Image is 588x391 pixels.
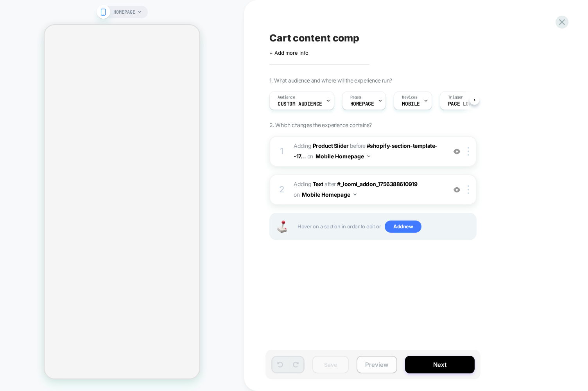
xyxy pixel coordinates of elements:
span: #_loomi_addon_1756388610919 [337,181,417,187]
img: crossed eye [454,148,460,155]
span: Add new [385,221,421,233]
img: down arrow [353,194,357,195]
span: Custom Audience [278,101,322,107]
button: Mobile Homepage [316,151,370,162]
span: AFTER [324,181,336,187]
span: HOMEPAGE [350,101,374,107]
span: Audience [278,95,295,100]
div: 1 [278,143,286,159]
button: Preview [357,356,397,373]
button: Next [405,356,475,373]
span: MOBILE [402,101,419,107]
img: close [468,185,469,194]
span: BEFORE [350,142,366,149]
span: Hover on a section in order to edit or [298,221,472,233]
img: down arrow [367,155,370,157]
b: Product Slider [313,142,348,149]
span: Pages [350,95,361,100]
span: Devices [402,95,417,100]
img: crossed eye [454,187,460,193]
span: Adding [294,142,348,149]
span: HOMEPAGE [113,6,135,18]
button: Save [312,356,349,373]
button: Mobile Homepage [302,189,357,200]
div: 2 [278,182,286,197]
b: Text [313,181,323,187]
span: Trigger [448,95,463,100]
span: Page Load [448,101,475,107]
span: on [307,151,313,161]
span: 1. What audience and where will the experience run? [269,77,392,84]
span: Adding [294,181,323,187]
span: on [294,190,299,199]
span: + Add more info [269,50,308,56]
img: close [468,147,469,156]
span: Cart content comp [269,32,359,44]
span: 2. Which changes the experience contains? [269,122,371,128]
img: Joystick [274,221,290,233]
